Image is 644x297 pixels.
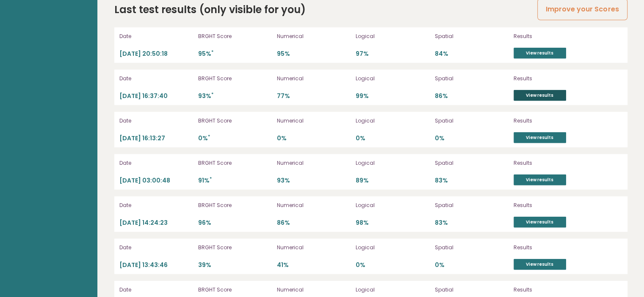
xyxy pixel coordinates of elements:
[435,75,509,82] p: Spatial
[119,261,193,269] p: [DATE] 13:43:46
[514,244,603,251] p: Results
[356,286,429,294] p: Logical
[277,50,351,58] p: 95%
[198,75,272,82] p: BRGHT Score
[277,117,351,125] p: Numerical
[277,159,351,167] p: Numerical
[356,75,429,82] p: Logical
[514,202,603,209] p: Results
[356,159,429,167] p: Logical
[514,132,566,143] a: View results
[277,202,351,209] p: Numerical
[277,244,351,251] p: Numerical
[277,286,351,294] p: Numerical
[198,92,272,100] p: 93%
[119,244,193,251] p: Date
[435,92,509,100] p: 86%
[514,217,566,228] a: View results
[277,219,351,227] p: 86%
[514,33,603,40] p: Results
[119,159,193,167] p: Date
[514,259,566,270] a: View results
[356,134,429,142] p: 0%
[514,174,566,185] a: View results
[514,159,603,167] p: Results
[198,117,272,125] p: BRGHT Score
[198,50,272,58] p: 95%
[435,244,509,251] p: Spatial
[356,50,429,58] p: 97%
[514,75,603,82] p: Results
[119,75,193,82] p: Date
[435,177,509,185] p: 83%
[277,33,351,40] p: Numerical
[435,134,509,142] p: 0%
[119,286,193,294] p: Date
[356,117,429,125] p: Logical
[119,50,193,58] p: [DATE] 20:50:18
[119,177,193,185] p: [DATE] 03:00:48
[119,202,193,209] p: Date
[356,219,429,227] p: 98%
[356,244,429,251] p: Logical
[356,33,429,40] p: Logical
[277,75,351,82] p: Numerical
[435,117,509,125] p: Spatial
[277,134,351,142] p: 0%
[198,219,272,227] p: 96%
[514,90,566,101] a: View results
[119,117,193,125] p: Date
[356,202,429,209] p: Logical
[435,202,509,209] p: Spatial
[198,159,272,167] p: BRGHT Score
[435,159,509,167] p: Spatial
[119,92,193,100] p: [DATE] 16:37:40
[435,286,509,294] p: Spatial
[435,219,509,227] p: 83%
[356,177,429,185] p: 89%
[198,202,272,209] p: BRGHT Score
[198,244,272,251] p: BRGHT Score
[514,48,566,59] a: View results
[198,286,272,294] p: BRGHT Score
[356,261,429,269] p: 0%
[356,92,429,100] p: 99%
[277,177,351,185] p: 93%
[114,2,306,17] h2: Last test results (only visible for you)
[514,286,603,294] p: Results
[198,177,272,185] p: 91%
[514,117,603,125] p: Results
[277,92,351,100] p: 77%
[435,261,509,269] p: 0%
[198,134,272,142] p: 0%
[435,50,509,58] p: 84%
[119,33,193,40] p: Date
[198,33,272,40] p: BRGHT Score
[435,33,509,40] p: Spatial
[119,219,193,227] p: [DATE] 14:24:23
[198,261,272,269] p: 39%
[119,134,193,142] p: [DATE] 16:13:27
[277,261,351,269] p: 41%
